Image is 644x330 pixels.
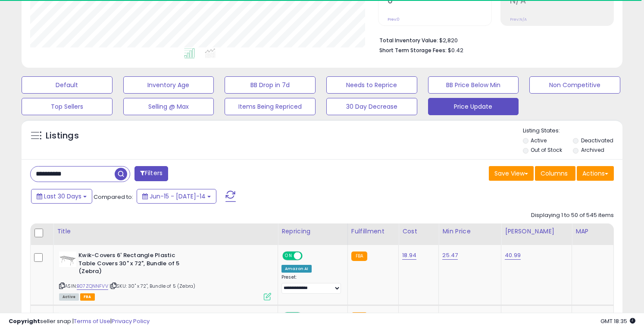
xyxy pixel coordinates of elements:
[326,76,417,94] button: Needs to Reprice
[225,76,316,94] button: BB Drop in 7d
[326,98,417,115] button: 30 Day Decrease
[428,76,519,94] button: BB Price Below Min
[22,98,113,115] button: Top Sellers
[9,317,150,326] div: seller snap | |
[225,98,316,115] button: Items Being Repriced
[22,76,113,94] button: Default
[428,98,519,115] button: Price Update
[529,76,620,94] button: Non Competitive
[123,98,214,115] button: Selling @ Max
[123,76,214,94] button: Inventory Age
[9,317,40,325] strong: Copyright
